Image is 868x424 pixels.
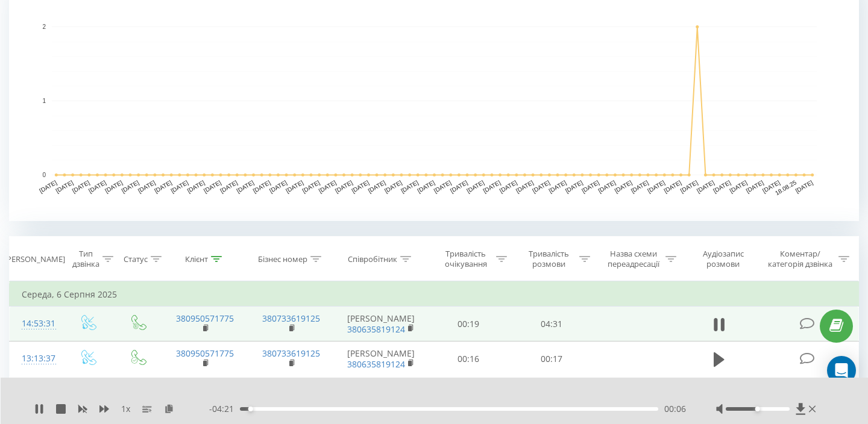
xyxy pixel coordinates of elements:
[449,179,469,194] text: [DATE]
[121,179,140,194] text: [DATE]
[72,249,99,269] div: Тип дзвінка
[794,179,814,194] text: [DATE]
[510,307,593,341] td: 04:31
[285,179,304,194] text: [DATE]
[42,23,46,30] text: 2
[515,179,535,194] text: [DATE]
[712,179,732,194] text: [DATE]
[236,179,256,194] text: [DATE]
[248,407,253,411] div: Accessibility label
[203,179,222,194] text: [DATE]
[761,179,781,194] text: [DATE]
[438,249,494,269] div: Тривалість очікування
[465,179,485,194] text: [DATE]
[755,407,760,411] div: Accessibility label
[347,358,405,370] a: 380635819124
[262,313,320,324] a: 380733619125
[564,179,584,194] text: [DATE]
[38,179,58,194] text: [DATE]
[104,179,124,194] text: [DATE]
[209,403,240,415] span: - 04:21
[427,307,511,341] td: 00:19
[71,179,91,194] text: [DATE]
[55,179,75,194] text: [DATE]
[427,341,511,376] td: 00:16
[597,179,617,194] text: [DATE]
[334,179,354,194] text: [DATE]
[548,179,568,194] text: [DATE]
[614,179,634,194] text: [DATE]
[367,179,387,194] text: [DATE]
[153,179,173,194] text: [DATE]
[219,179,239,194] text: [DATE]
[186,179,206,194] text: [DATE]
[580,179,600,194] text: [DATE]
[87,179,107,194] text: [DATE]
[679,179,699,194] text: [DATE]
[827,356,856,385] div: Open Intercom Messenger
[4,254,65,264] div: [PERSON_NAME]
[510,341,593,376] td: 00:17
[318,179,338,194] text: [DATE]
[604,249,662,269] div: Назва схеми переадресації
[400,179,420,194] text: [DATE]
[252,179,272,194] text: [DATE]
[482,179,502,194] text: [DATE]
[350,179,370,194] text: [DATE]
[630,179,650,194] text: [DATE]
[335,341,427,376] td: [PERSON_NAME]
[347,323,405,335] a: 380635819124
[696,179,715,194] text: [DATE]
[262,348,320,359] a: 380733619125
[774,179,798,196] text: 18.08.25
[690,249,756,269] div: Аудіозапис розмови
[335,307,427,341] td: [PERSON_NAME]
[765,249,835,269] div: Коментар/категорія дзвінка
[185,254,208,264] div: Клієнт
[646,179,666,194] text: [DATE]
[348,254,397,264] div: Співробітник
[663,179,683,194] text: [DATE]
[268,179,288,194] text: [DATE]
[416,179,436,194] text: [DATE]
[745,179,765,194] text: [DATE]
[121,403,130,415] span: 1 x
[301,179,321,194] text: [DATE]
[498,179,518,194] text: [DATE]
[10,282,859,307] td: Середа, 6 Серпня 2025
[124,254,148,264] div: Статус
[664,403,686,415] span: 00:06
[383,179,403,194] text: [DATE]
[169,179,189,194] text: [DATE]
[137,179,157,194] text: [DATE]
[176,348,234,359] a: 380950571775
[42,172,46,178] text: 0
[176,313,234,324] a: 380950571775
[531,179,551,194] text: [DATE]
[433,179,453,194] text: [DATE]
[22,312,51,335] div: 14:53:31
[729,179,749,194] text: [DATE]
[258,254,307,264] div: Бізнес номер
[42,98,46,104] text: 1
[521,249,576,269] div: Тривалість розмови
[22,347,51,370] div: 13:13:37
